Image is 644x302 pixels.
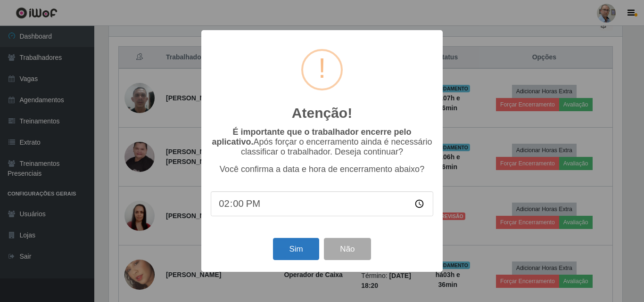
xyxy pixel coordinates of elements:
[211,164,433,174] p: Você confirma a data e hora de encerramento abaixo?
[211,127,433,157] p: Após forçar o encerramento ainda é necessário classificar o trabalhador. Deseja continuar?
[212,127,411,147] b: É importante que o trabalhador encerre pelo aplicativo.
[273,238,319,260] button: Sim
[292,105,352,122] h2: Atenção!
[324,238,371,260] button: Não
